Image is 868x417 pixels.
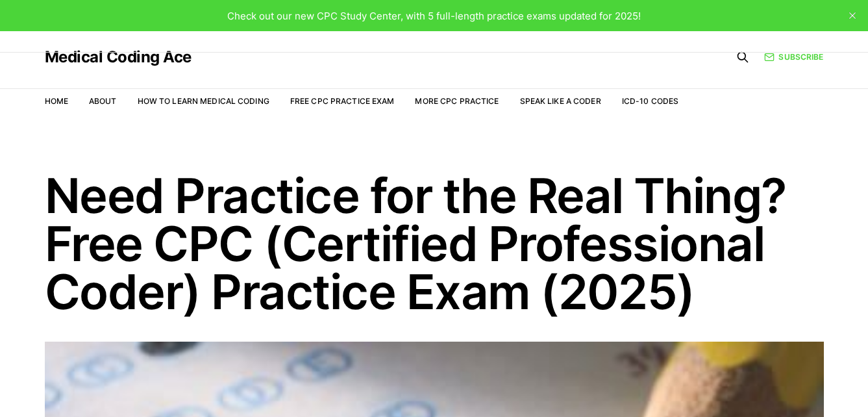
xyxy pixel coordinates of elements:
[45,171,824,316] h1: Need Practice for the Real Thing? Free CPC (Certified Professional Coder) Practice Exam (2025)
[290,96,395,106] a: Free CPC Practice Exam
[45,96,68,106] a: Home
[138,96,269,106] a: How to Learn Medical Coding
[45,49,192,65] a: Medical Coding Ace
[415,96,499,106] a: More CPC Practice
[89,96,117,106] a: About
[520,96,601,106] a: Speak Like a Coder
[656,353,868,417] iframe: portal-trigger
[764,51,823,63] a: Subscribe
[622,96,678,106] a: ICD-10 Codes
[227,10,641,22] span: Check out our new CPC Study Center, with 5 full-length practice exams updated for 2025!
[842,5,863,26] button: close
